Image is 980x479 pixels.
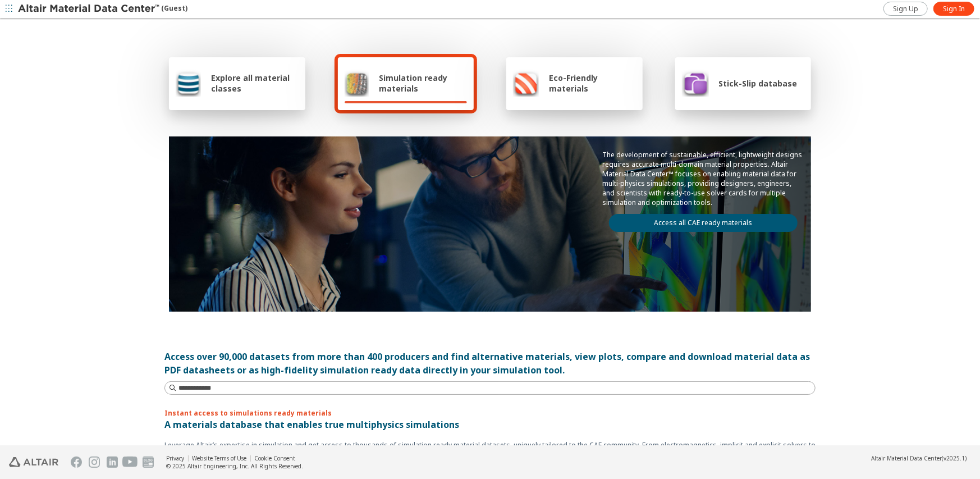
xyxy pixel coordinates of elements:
[211,72,299,94] span: Explore all material classes
[379,72,467,94] span: Simulation ready materials
[176,70,201,97] img: Explore all material classes
[18,3,161,15] img: Altair Material Data Center
[164,408,816,418] p: Instant access to simulations ready materials
[254,454,295,462] a: Cookie Consent
[602,150,804,207] p: The development of sustainable, efficient, lightweight designs requires accurate multi-domain mat...
[893,4,918,13] span: Sign Up
[18,3,187,15] div: (Guest)
[943,4,965,13] span: Sign In
[682,70,709,97] img: Stick-Slip database
[513,70,539,97] img: Eco-Friendly materials
[166,454,184,462] a: Privacy
[164,350,816,377] div: Access over 90,000 datasets from more than 400 producers and find alternative materials, view plo...
[549,72,635,94] span: Eco-Friendly materials
[164,440,816,459] p: Leverage Altair’s expertise in simulation and get access to thousands of simulation ready materia...
[609,214,798,232] a: Access all CAE ready materials
[9,457,58,467] img: Altair Engineering
[192,454,246,462] a: Website Terms of Use
[933,2,974,16] a: Sign In
[883,2,928,16] a: Sign Up
[164,418,816,431] p: A materials database that enables true multiphysics simulations
[345,70,369,97] img: Simulation ready materials
[719,78,798,89] span: Stick-Slip database
[871,454,967,462] div: (v2025.1)
[871,454,942,462] span: Altair Material Data Center
[166,462,303,470] div: © 2025 Altair Engineering, Inc. All Rights Reserved.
